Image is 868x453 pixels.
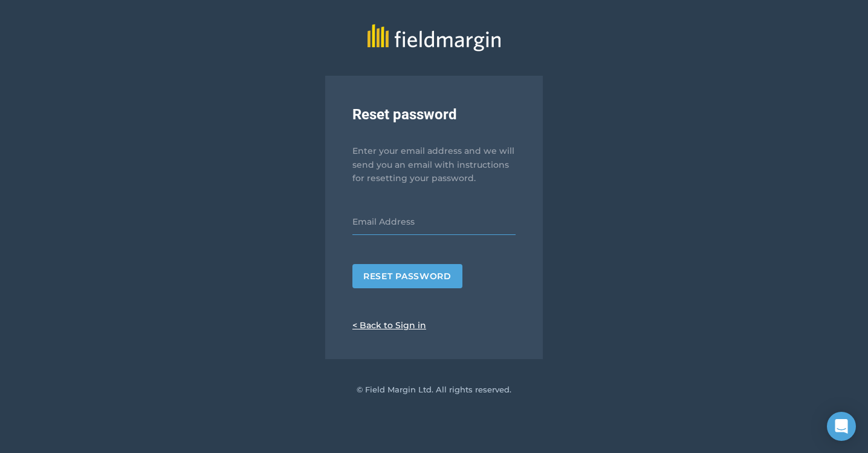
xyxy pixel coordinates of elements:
h2: Reset password [352,103,516,126]
p: Enter your email address and we will send you an email with instructions for resetting your passw... [352,144,516,185]
p: © Field Margin Ltd. All rights reserved. [24,383,844,396]
input: Email Address [352,210,516,235]
a: < Back to Sign in [352,320,426,331]
button: Reset password [352,264,462,288]
div: Open Intercom Messenger [827,412,856,441]
img: fieldmargin logo [368,24,500,51]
